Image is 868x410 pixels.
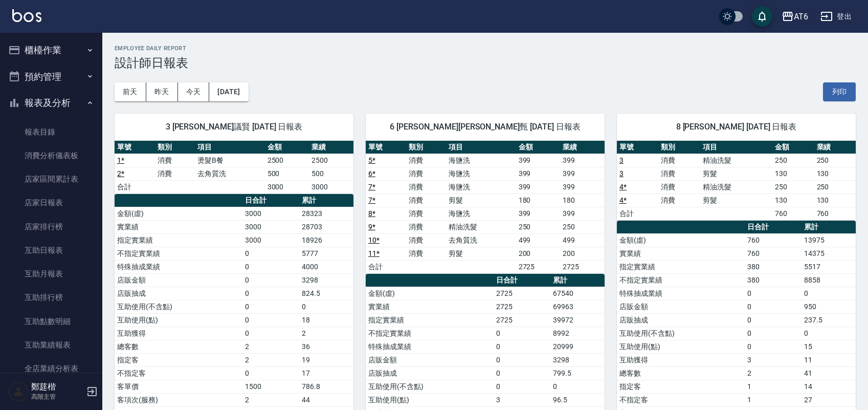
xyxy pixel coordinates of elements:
td: 0 [494,340,550,353]
td: 786.8 [299,380,353,393]
td: 指定實業績 [617,260,745,273]
button: AT6 [777,6,812,27]
td: 799.5 [550,366,605,380]
th: 項目 [195,141,264,154]
td: 950 [802,300,856,313]
td: 海鹽洗 [446,180,516,193]
button: 今天 [178,82,210,101]
td: 250 [516,220,561,233]
th: 單號 [366,141,406,154]
td: 399 [516,180,561,193]
td: 特殊抽成業績 [115,260,242,273]
td: 海鹽洗 [446,167,516,180]
td: 合計 [366,260,406,273]
td: 2 [745,366,801,380]
td: 總客數 [115,340,242,353]
td: 互助使用(點) [115,313,242,327]
td: 3000 [242,233,299,247]
td: 0 [802,287,856,300]
td: 剪髮 [700,167,772,180]
th: 類別 [658,141,700,154]
td: 500 [265,167,309,180]
td: 消費 [658,180,700,193]
td: 250 [772,154,814,167]
td: 海鹽洗 [446,154,516,167]
h5: 鄭莛楷 [31,382,83,392]
td: 44 [299,393,353,406]
table: a dense table [115,141,353,194]
td: 399 [560,207,605,220]
td: 200 [560,247,605,260]
td: 0 [494,353,550,366]
td: 250 [814,154,856,167]
a: 店家排行榜 [4,215,98,239]
td: 399 [516,154,561,167]
td: 28703 [299,220,353,233]
td: 0 [242,247,299,260]
td: 金額(虛) [115,207,242,220]
td: 499 [560,233,605,247]
button: [DATE] [209,82,248,101]
td: 不指定實業績 [115,247,242,260]
td: 96.5 [550,393,605,406]
td: 店販金額 [617,300,745,313]
td: 不指定實業績 [617,273,745,287]
a: 報表目錄 [4,120,98,144]
td: 不指定客 [617,393,745,406]
td: 250 [772,180,814,193]
td: 消費 [406,233,447,247]
td: 28323 [299,207,353,220]
td: 69963 [550,300,605,313]
td: 0 [802,327,856,340]
a: 互助業績報表 [4,333,98,357]
img: Logo [12,9,41,22]
table: a dense table [617,141,856,221]
td: 消費 [658,167,700,180]
a: 3 [619,156,624,164]
th: 累計 [550,274,605,287]
td: 消費 [406,193,447,207]
td: 20999 [550,340,605,353]
td: 824.5 [299,287,353,300]
th: 累計 [802,221,856,234]
td: 去角質洗 [195,167,264,180]
div: AT6 [794,10,808,23]
a: 店家日報表 [4,191,98,214]
th: 金額 [265,141,309,154]
th: 業績 [309,141,353,154]
td: 130 [772,193,814,207]
td: 67540 [550,287,605,300]
td: 760 [814,207,856,220]
td: 5517 [802,260,856,273]
td: 互助使用(不含點) [617,327,745,340]
th: 日合計 [242,194,299,207]
td: 8858 [802,273,856,287]
th: 類別 [155,141,195,154]
th: 業績 [560,141,605,154]
td: 總客數 [617,366,745,380]
td: 消費 [658,193,700,207]
td: 499 [516,233,561,247]
td: 13975 [802,233,856,247]
td: 金額(虛) [617,233,745,247]
h2: Employee Daily Report [115,45,856,52]
td: 實業績 [366,300,494,313]
td: 11 [802,353,856,366]
td: 0 [494,380,550,393]
td: 0 [299,300,353,313]
td: 店販金額 [366,353,494,366]
td: 精油洗髮 [446,220,516,233]
td: 不指定實業績 [366,327,494,340]
a: 全店業績分析表 [4,357,98,380]
th: 累計 [299,194,353,207]
td: 不指定客 [115,366,242,380]
td: 2725 [560,260,605,273]
td: 0 [242,313,299,327]
td: 實業績 [115,220,242,233]
button: 櫃檯作業 [4,37,98,63]
table: a dense table [366,141,605,274]
td: 130 [814,167,856,180]
td: 0 [745,327,801,340]
td: 130 [772,167,814,180]
td: 指定客 [617,380,745,393]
